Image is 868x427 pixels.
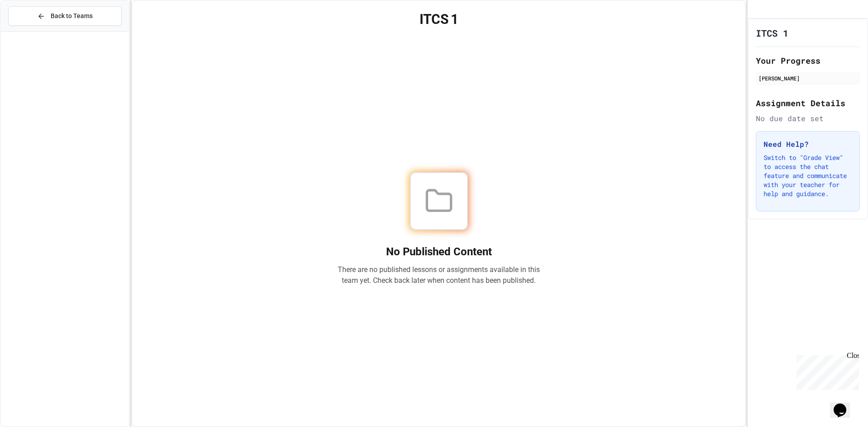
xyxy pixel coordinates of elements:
[143,11,735,28] h1: ITCS 1
[8,6,122,26] button: Back to Teams
[756,113,860,124] div: No due date set
[756,54,860,67] h2: Your Progress
[338,264,540,286] p: There are no published lessons or assignments available in this team yet. Check back later when c...
[756,27,788,39] h1: ITCS 1
[4,4,62,57] div: Chat with us now!Close
[793,352,859,390] iframe: chat widget
[756,97,860,109] h2: Assignment Details
[764,139,852,150] h3: Need Help?
[338,244,540,259] h2: No Published Content
[51,11,93,21] span: Back to Teams
[764,153,852,198] p: Switch to "Grade View" to access the chat feature and communicate with your teacher for help and ...
[830,391,859,418] iframe: chat widget
[759,74,857,82] div: [PERSON_NAME]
